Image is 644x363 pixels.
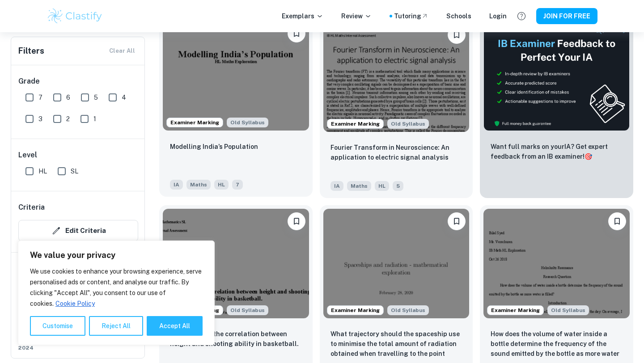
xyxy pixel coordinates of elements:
button: Please log in to bookmark exemplars [288,25,305,42]
div: Although this IA is written for the old math syllabus (last exam in November 2020), the current I... [227,118,268,127]
span: Old Syllabus [227,118,268,127]
button: Please log in to bookmark exemplars [448,26,466,44]
img: Thumbnail [483,22,630,131]
span: 2024 [18,344,138,352]
p: What trajectory should the spaceship use to minimise the total amount of radiation obtained when ... [330,329,462,359]
a: Cookie Policy [55,300,95,308]
button: Please log in to bookmark exemplars [608,212,626,230]
span: 5 [94,93,98,102]
button: Reject All [89,316,143,336]
p: Exemplars [282,11,323,21]
span: 7 [38,93,42,102]
h6: Criteria [18,202,45,213]
a: Examiner MarkingAlthough this IA is written for the old math syllabus (last exam in November 2020... [159,19,313,198]
span: Maths [347,181,371,191]
span: 🎯 [585,153,592,160]
img: Maths IA example thumbnail: Investigating the correlation between he [163,209,309,318]
img: Maths IA example thumbnail: What trajectory should the spaceship use [323,209,470,318]
span: 3 [38,114,42,124]
a: Tutoring [394,11,428,21]
img: Clastify logo [47,7,103,25]
p: Investigating the correlation between height and shooting ability in basketball. [170,329,302,349]
a: Login [489,11,507,21]
span: Examiner Marking [167,118,223,127]
div: Although this IA is written for the old math syllabus (last exam in November 2020), the current I... [227,305,268,315]
button: Edit Criteria [18,220,138,241]
span: 4 [122,93,126,102]
span: SL [71,166,78,176]
p: Modelling India’s Population [170,142,258,152]
h6: Grade [18,76,138,87]
div: Although this IA is written for the old math syllabus (last exam in November 2020), the current I... [387,305,429,315]
p: We use cookies to enhance your browsing experience, serve personalised ads or content, and analys... [30,266,203,309]
span: 7 [232,180,243,190]
a: ThumbnailWant full marks on yourIA? Get expert feedback from an IB examiner! [480,19,633,198]
p: How does the volume of water inside a bottle determine the frequency of the sound emitted by the ... [491,329,623,359]
button: Accept All [147,316,203,336]
span: 2 [66,114,70,124]
span: 1 [93,114,96,124]
div: We value your privacy [18,241,215,345]
span: Old Syllabus [547,305,589,315]
div: Although this IA is written for the old math syllabus (last exam in November 2020), the current I... [387,119,429,129]
span: HL [375,181,389,191]
p: Want full marks on your IA ? Get expert feedback from an IB examiner! [491,142,623,161]
img: Maths IA example thumbnail: How does the volume of water inside a bo [483,209,630,318]
button: JOIN FOR FREE [536,8,597,24]
a: Examiner MarkingAlthough this IA is written for the old math syllabus (last exam in November 2020... [320,19,473,198]
button: Customise [30,316,85,336]
span: 6 [66,93,70,102]
span: Maths [186,180,211,190]
span: Examiner Marking [327,306,383,314]
span: Old Syllabus [387,305,429,315]
span: IA [170,180,183,190]
span: HL [214,180,229,190]
div: Although this IA is written for the old math syllabus (last exam in November 2020), the current I... [547,305,589,315]
span: 5 [393,181,403,191]
img: Maths IA example thumbnail: Fourier Transform in Neuroscience: An ap [323,22,470,132]
button: Please log in to bookmark exemplars [288,212,305,230]
img: Maths IA example thumbnail: Modelling India’s Population [163,21,309,131]
span: Old Syllabus [387,119,429,129]
a: Schools [446,11,471,21]
h6: Filters [18,45,44,57]
span: HL [38,166,47,176]
h6: Level [18,150,138,160]
span: Examiner Marking [327,120,383,128]
span: Old Syllabus [227,305,268,315]
span: IA [330,181,343,191]
button: Please log in to bookmark exemplars [448,212,466,230]
button: Help and Feedback [514,8,529,24]
p: Review [341,11,372,21]
span: Examiner Marking [487,306,543,314]
p: We value your privacy [30,250,203,261]
p: Fourier Transform in Neuroscience: An application to electric signal analysis [330,143,462,162]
